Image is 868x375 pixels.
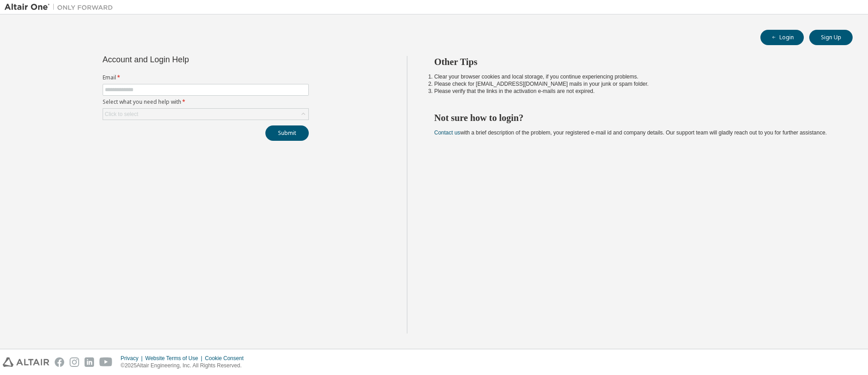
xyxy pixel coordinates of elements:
[99,357,113,367] img: youtube.svg
[434,56,837,68] h2: Other Tips
[434,80,837,88] li: Please check for [EMAIL_ADDRESS][DOMAIN_NAME] mails in your junk or spam folder.
[145,355,205,362] div: Website Terms of Use
[103,109,308,120] div: Click to select
[103,56,268,63] div: Account and Login Help
[55,357,64,367] img: facebook.svg
[5,3,118,12] img: Altair One
[809,30,853,45] button: Sign Up
[70,357,79,367] img: instagram.svg
[434,130,460,136] a: Contact us
[103,98,309,106] label: Select what you need help with
[85,357,94,367] img: linkedin.svg
[205,355,249,362] div: Cookie Consent
[434,73,837,80] li: Clear your browser cookies and local storage, if you continue experiencing problems.
[434,88,837,95] li: Please verify that the links in the activation e-mails are not expired.
[105,111,138,118] div: Click to select
[3,357,49,367] img: altair_logo.svg
[121,355,145,362] div: Privacy
[103,74,309,81] label: Email
[265,125,309,141] button: Submit
[760,30,804,45] button: Login
[121,362,249,370] p: © 2025 Altair Engineering, Inc. All Rights Reserved.
[434,112,837,124] h2: Not sure how to login?
[434,130,827,136] span: with a brief description of the problem, your registered e-mail id and company details. Our suppo...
